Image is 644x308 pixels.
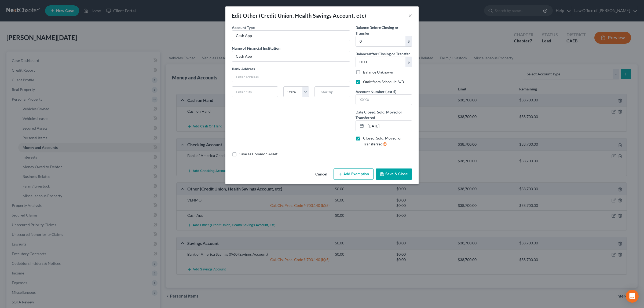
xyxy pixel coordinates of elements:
[363,136,402,146] span: Closed, Sold, Moved, or Transferred
[356,89,396,94] label: Account Number (last 4)
[356,25,412,36] label: Balance Before Closing or Transfer
[232,31,350,41] input: Credit Union, HSA, etc
[363,79,404,85] label: Omit from Schedule A/B
[232,87,278,97] input: Enter city...
[405,57,412,67] div: $
[311,169,331,180] button: Cancel
[232,46,280,50] span: Name of Financial Institution
[232,66,255,72] label: Bank Address
[376,168,412,180] button: Save & Close
[232,72,350,82] input: Enter address...
[369,52,410,56] span: After Closing or Transfer
[356,36,405,46] input: 0.00
[239,151,277,157] label: Save as Common Asset
[232,51,350,61] input: Enter name...
[356,95,412,105] input: XXXX
[408,12,412,19] button: ×
[314,86,350,97] input: Enter zip...
[626,290,639,303] div: Open Intercom Messenger
[366,121,412,131] input: MM/DD/YYYY
[356,110,402,120] span: Date Closed, Sold, Moved or Transferred
[405,36,412,46] div: $
[356,51,410,57] label: Balance
[363,69,393,75] label: Balance Unknown
[356,57,405,67] input: 0.00
[334,168,374,180] button: Add Exemption
[232,25,255,30] label: Account Type
[232,12,366,19] div: Edit Other (Credit Union, Health Savings Account, etc)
